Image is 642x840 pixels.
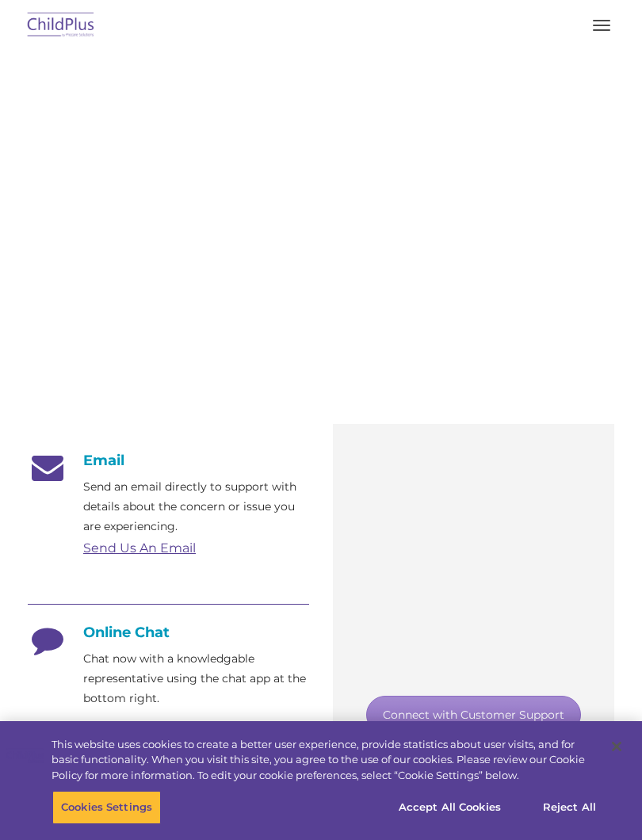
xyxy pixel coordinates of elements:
a: Connect with Customer Support [366,696,581,734]
img: ChildPlus by Procare Solutions [24,7,98,44]
button: Close [599,729,634,764]
p: Chat now with a knowledgable representative using the chat app at the bottom right. [83,649,309,708]
p: Send an email directly to support with details about the concern or issue you are experiencing. [83,477,309,536]
h4: Email [28,452,309,469]
h4: Online Chat [28,624,309,641]
button: Cookies Settings [52,791,161,824]
button: Reject All [520,791,619,824]
div: This website uses cookies to create a better user experience, provide statistics about user visit... [52,737,598,784]
a: Send Us An Email [83,540,196,556]
button: Accept All Cookies [390,791,510,824]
